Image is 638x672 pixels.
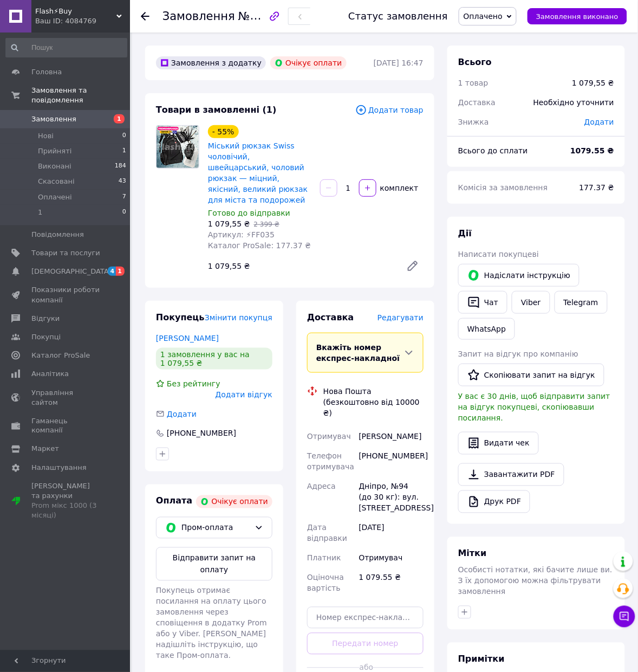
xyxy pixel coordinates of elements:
[357,548,426,568] div: Отримувач
[254,221,279,228] span: 2 399 ₴
[208,209,290,217] span: Готово до відправки
[528,8,627,24] button: Замовлення виконано
[31,416,100,436] span: Гаманець компанії
[38,177,75,186] span: Скасовані
[307,554,341,563] span: Платник
[377,313,424,322] span: Редагувати
[31,369,69,379] span: Аналітика
[167,379,220,388] span: Без рейтингу
[31,67,62,77] span: Головна
[38,192,72,202] span: Оплачені
[31,501,100,521] div: Prom мікс 1000 (3 місяці)
[31,388,100,408] span: Управління сайтом
[458,654,505,664] span: Примітки
[464,12,503,21] span: Оплачено
[316,343,400,363] span: Вкажіть номер експрес-накладної
[458,463,564,486] a: Завантажити PDF
[216,390,272,399] span: Додати відгук
[208,241,311,250] span: Каталог ProSale: 177.37 ₴
[307,524,347,543] span: Дата відправки
[458,432,539,455] button: Видати чек
[402,255,424,277] a: Редагувати
[156,334,219,343] a: [PERSON_NAME]
[377,183,420,193] div: комплект
[108,267,116,276] span: 4
[208,219,250,228] span: 1 079,55 ₴
[114,114,125,124] span: 1
[156,56,266,69] div: Замовлення з додатку
[570,146,614,155] b: 1079.55 ₴
[584,118,614,126] span: Додати
[458,350,578,358] span: Запит на відгук про компанію
[141,11,149,22] div: Повернутися назад
[181,522,250,534] span: Пром-оплата
[458,79,489,87] span: 1 товар
[167,410,197,418] span: Додати
[5,38,127,57] input: Пошук
[122,146,126,156] span: 1
[208,125,239,138] div: - 55%
[458,250,539,259] span: Написати покупцеві
[31,351,90,360] span: Каталог ProSale
[208,141,308,204] a: Міський рюкзак Swiss чоловічий, швейцарський, чоловий рюкзак — міцний, якісний, великий рюкзак дл...
[357,568,426,598] div: 1 079.55 ₴
[238,9,315,23] span: №356910765
[458,264,580,287] button: Надіслати інструкцію
[156,547,272,581] button: Відправити запит на оплату
[374,59,424,67] time: [DATE] 16:47
[31,463,87,473] span: Налаштування
[122,208,126,217] span: 0
[458,291,507,314] button: Чат
[38,161,71,171] span: Виконані
[156,312,205,322] span: Покупець
[122,131,126,141] span: 0
[122,192,126,202] span: 7
[458,228,472,238] span: Дії
[35,7,116,16] span: Flash⚡Buy
[458,566,613,596] span: Особисті нотатки, які бачите лише ви. З їх допомогою можна фільтрувати замовлення
[536,12,619,21] span: Замовлення виконано
[31,444,59,454] span: Маркет
[458,183,548,192] span: Комісія за замовлення
[166,428,237,439] div: [PHONE_NUMBER]
[458,146,528,155] span: Всього до сплати
[31,114,76,124] span: Замовлення
[156,105,277,115] span: Товари в замовленні (1)
[38,131,54,141] span: Нові
[205,313,272,322] span: Змінити покупця
[357,447,426,477] div: [PHONE_NUMBER]
[458,318,515,340] a: WhatsApp
[307,607,424,629] input: Номер експрес-накладної
[512,291,550,314] a: Viber
[348,11,448,22] div: Статус замовлення
[307,573,344,593] span: Оціночна вартість
[31,314,60,324] span: Відгуки
[31,285,100,305] span: Показники роботи компанії
[157,126,199,168] img: Міський рюкзак Swiss чоловічий, швейцарський, чоловий рюкзак — міцний, якісний, великий рюкзак дл...
[458,490,530,513] a: Друк PDF
[35,16,130,26] div: Ваш ID: 4084769
[307,452,354,471] span: Телефон отримувача
[31,332,61,342] span: Покупці
[31,248,100,258] span: Товари та послуги
[196,495,272,508] div: Очікує оплати
[156,496,192,506] span: Оплата
[355,104,424,116] span: Додати товар
[115,161,126,171] span: 184
[31,482,100,521] span: [PERSON_NAME] та рахунки
[119,177,126,186] span: 43
[38,146,71,156] span: Прийняті
[357,518,426,548] div: [DATE]
[458,57,492,67] span: Всього
[307,312,354,322] span: Доставка
[162,10,235,23] span: Замовлення
[31,86,130,105] span: Замовлення та повідомлення
[357,477,426,518] div: Дніпро, №94 (до 30 кг): вул. [STREET_ADDRESS]
[307,432,351,441] span: Отримувач
[527,91,621,114] div: Необхідно уточнити
[555,291,608,314] a: Telegram
[458,548,487,559] span: Мітки
[270,56,347,69] div: Очікує оплати
[204,259,398,274] div: 1 079,55 ₴
[116,267,125,276] span: 1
